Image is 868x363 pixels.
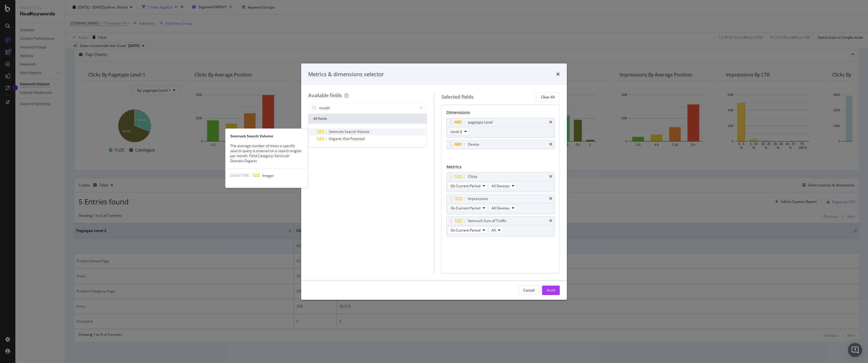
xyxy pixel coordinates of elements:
div: Build [547,288,555,293]
button: All Devices [489,182,517,189]
div: Open Intercom Messenger [848,343,862,357]
div: Clicks [468,174,477,180]
span: All [492,228,496,233]
button: Clear All [536,92,560,102]
span: On Current Period [451,228,480,233]
span: Level 2 [451,129,462,134]
div: Devicetimes [446,140,555,149]
button: Build [542,286,560,295]
span: Semrush [329,129,345,134]
button: Cancel [518,286,540,295]
div: Clear All [541,95,555,100]
div: Dimensions [446,110,555,118]
div: ClickstimesOn Current PeriodAll Devices [446,172,555,192]
span: Search [345,129,357,134]
span: Potential [350,136,365,141]
div: Metrics [446,164,555,172]
div: pagetype LeveltimesLevel 2 [446,118,555,138]
div: times [556,71,560,78]
div: Available fields [308,92,342,99]
span: On Current Period [451,183,480,188]
button: On Current Period [448,227,488,234]
span: On Current Period [451,206,480,211]
button: On Current Period [448,182,488,189]
input: Search by field name [319,103,417,112]
div: Semrush Sum of Traffic [468,218,507,224]
span: All Devices [492,206,510,211]
span: Volume [357,129,369,134]
button: Level 2 [448,128,469,135]
span: Organic [329,136,343,141]
div: The average number of times a specific search query is entered on a search engine per month. Fiel... [226,143,308,164]
div: modal [301,64,567,300]
div: ImpressionstimesOn Current PeriodAll Devices [446,194,555,214]
div: times [549,175,552,178]
div: times [549,121,552,124]
div: Impressions [468,196,488,202]
div: times [549,219,552,223]
button: All Devices [489,204,517,211]
div: times [549,197,552,201]
div: Selected fields [441,94,474,100]
div: Metrics & dimensions selector [308,71,384,78]
div: Cancel [523,288,535,293]
div: times [549,143,552,146]
button: On Current Period [448,204,488,211]
div: Semrush Sum of TraffictimesOn Current PeriodAll [446,217,555,236]
span: Visit [343,136,350,141]
div: pagetype Level [468,119,493,125]
span: All Devices [492,183,510,188]
button: All [489,227,503,234]
div: Device [468,141,479,147]
div: Semrush Search Volume [226,134,308,139]
div: All fields [309,114,427,123]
